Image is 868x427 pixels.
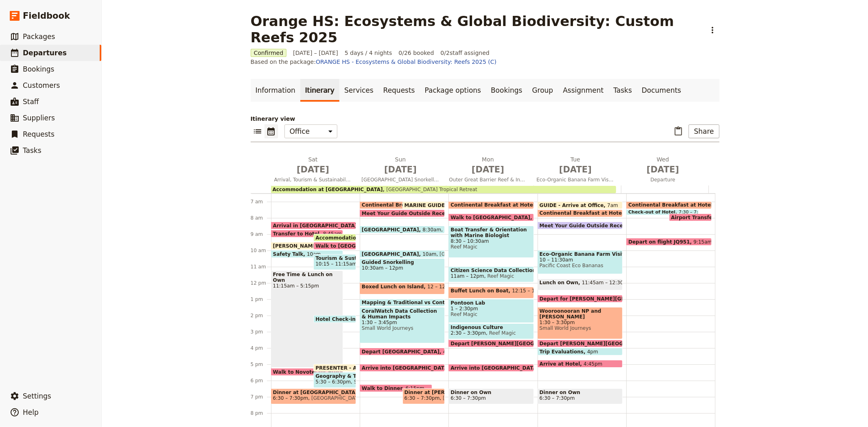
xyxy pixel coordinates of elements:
a: Services [339,79,378,102]
span: Boat Transfer & Orientation with Marine Biologist [450,227,531,238]
span: Customers [23,81,60,89]
span: Arrive into [GEOGRAPHIC_DATA] [362,365,454,370]
span: Fitzroy Island Adventures [441,227,506,232]
span: GUIDE - Arrive at Office [540,203,608,208]
span: PRESENTER - Arrive at [GEOGRAPHIC_DATA] [315,365,439,370]
span: 11:15am – 5:15pm [273,283,341,289]
div: Meet Your Guide Outside Reception & Depart [538,222,623,229]
div: Continental Breakfast at Hotel [538,209,623,217]
h1: Orange HS: Ecosystems & Global Biodiversity: Custom Reefs 2025 [251,13,701,46]
span: Depart on flight JQ951 [628,239,693,244]
div: Dinner on Own6:30 – 7:30pm [448,388,533,404]
a: Assignment [558,79,608,102]
span: 0 / 2 staff assigned [441,49,490,57]
span: 1:30 – 3:30pm [540,320,621,325]
span: Packages [23,33,55,41]
span: Depart [GEOGRAPHIC_DATA] [362,349,443,354]
div: 3 pm [251,329,271,335]
span: 4pm [587,349,598,354]
span: 10am [422,251,436,257]
span: Hotel Check-in Available [315,316,386,322]
span: Outer Great Barrier Reef & Indigenous Culture [446,176,530,183]
div: Boat Transfer & Orientation with Marine Biologist8:30 – 10:30amReef Magic [448,226,533,258]
span: Help [23,408,39,416]
div: CoralWatch Data Collection & Human Impacts1:30 – 3:45pmSmall World Journeys [360,307,445,343]
p: Itinerary view [251,115,719,123]
div: Airport Transfer & Depart [669,213,712,221]
span: Boxed Lunch on Island [362,284,427,290]
span: [DATE] [624,163,702,176]
div: 9 am [251,231,271,237]
span: 4:45pm [584,361,602,366]
span: 11:45am – 12:30pm [582,280,631,289]
span: 8:30am [422,227,441,232]
div: 10 am [251,247,271,254]
div: [PERSON_NAME] at [GEOGRAPHIC_DATA] [271,242,343,250]
span: Based on the package: [251,58,497,66]
span: 9:15am [693,239,712,244]
button: Calendar view [265,124,278,138]
div: Depart [PERSON_NAME][GEOGRAPHIC_DATA] [448,340,533,347]
span: Depart [PERSON_NAME][GEOGRAPHIC_DATA] [450,341,577,346]
span: Dinner at [PERSON_NAME][GEOGRAPHIC_DATA] [404,390,443,395]
span: Depart [PERSON_NAME][GEOGRAPHIC_DATA] [540,341,667,346]
a: Bookings [486,79,527,102]
div: Safety Talk10am [271,250,343,258]
div: Arrive into [GEOGRAPHIC_DATA] [448,364,533,372]
a: Documents [637,79,686,102]
span: Settings [23,392,51,400]
span: [GEOGRAPHIC_DATA] Snorkelling & [GEOGRAPHIC_DATA] [359,176,443,183]
span: Transfer to Hotel [273,231,323,236]
div: Guided Snorkelling10:30am – 12pm [360,258,445,282]
span: Continental Breakfast at Hotel [362,202,450,208]
span: Pontoon Lab [450,300,531,306]
span: Airport Transfer & Depart [671,215,745,220]
span: Walk to [GEOGRAPHIC_DATA] [450,215,534,220]
div: Continental Breakfast at Hotel [626,201,711,209]
span: Depart for [PERSON_NAME][GEOGRAPHIC_DATA] [540,296,676,301]
span: [DATE] [362,163,439,176]
span: Dinner at [GEOGRAPHIC_DATA] [273,390,354,395]
span: Small World Journeys [362,325,443,331]
button: Tue [DATE]Eco-Organic Banana Farm Visit, [GEOGRAPHIC_DATA] & Rainforest Waterfalls [533,155,621,185]
span: Walk to Novotel for Presentation & Dinner [273,369,393,375]
span: 10 – 11:30am [540,257,621,263]
div: 11 am [251,264,271,270]
a: Package options [420,79,486,102]
span: Indigenous Culture [450,325,531,330]
span: Continental Breakfast at Hotel [540,210,627,216]
a: Group [527,79,558,102]
span: Citizen Science Data Collection & Species & Predator Identification [450,268,531,273]
div: Walk to [GEOGRAPHIC_DATA] for Presentation [313,242,356,250]
div: Continental Breakfast at Hotel [360,201,432,209]
div: 12 pm [251,280,271,286]
span: [DATE] [274,163,352,176]
span: Requests [23,130,55,138]
span: Small World Journeys [351,379,406,385]
span: CoralWatch Data Collection & Human Impacts [362,308,443,320]
button: Share [689,124,719,138]
span: Departure [621,176,705,183]
span: 12:15 – 1pm [512,288,542,297]
div: MARINE GUIDES - Arrive at Office [402,201,445,209]
span: Walk to [GEOGRAPHIC_DATA] for Presentation [315,243,446,248]
div: 5 pm [251,361,271,368]
div: Depart [GEOGRAPHIC_DATA]4pm [360,348,445,355]
span: Eco-Organic Banana Farm Visit [540,251,621,257]
span: 6:15pm [405,386,424,391]
span: Dinner on Own [450,390,531,395]
span: Arrival, Tourism & Sustainability Presentation, Free Time and Geography & The Reef Presentation [271,176,355,183]
span: Arrival in [GEOGRAPHIC_DATA] [273,223,361,228]
a: Information [251,79,300,102]
div: Buffet Lunch on Boat12:15 – 1pm [448,287,533,298]
span: [GEOGRAPHIC_DATA] Tropical Retreat [383,187,477,192]
div: Meet Your Guide Outside Reception & Depart [360,209,445,217]
span: Guided Snorkelling [362,259,443,265]
span: Arrive at Hotel [540,361,584,366]
span: Free Time & Lunch on Own [273,272,341,283]
div: Accommodation at [GEOGRAPHIC_DATA][GEOGRAPHIC_DATA] Tropical Retreat [271,185,709,193]
span: Continental Breakfast at Hotel [450,202,538,208]
span: 7am [607,203,618,208]
span: [DATE] – [DATE] [293,49,338,57]
span: 10am [307,251,321,257]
